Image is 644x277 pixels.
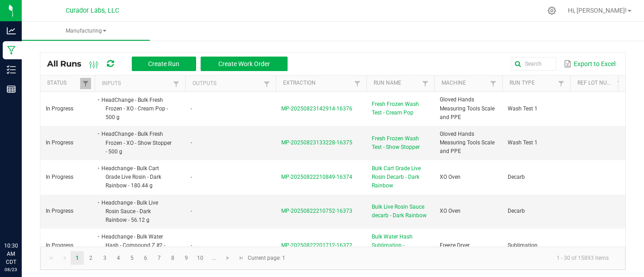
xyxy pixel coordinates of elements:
a: Page 10 [194,251,207,265]
td: - [185,92,276,126]
span: Decarb [508,174,525,180]
p: 10:30 AM CDT [4,242,18,266]
a: Manufacturing [22,22,150,41]
a: Run NameSortable [374,80,419,87]
a: Filter [80,78,91,89]
a: Page 1 [71,251,84,265]
kendo-pager-info: 1 - 30 of 15893 items [291,251,616,266]
span: In Progress [46,139,73,146]
li: Headchange - Bulk Live Rosin Sauce - Dark Rainbow - 56.12 g [100,198,172,225]
kendo-pager: Current page: 1 [40,247,625,270]
span: Go to the last page [238,254,245,262]
a: Filter [352,78,363,89]
li: Headchange - Bulk Cart Grade Live Rosin - Dark Rainbow - 180.44 g [100,164,172,191]
span: Decarb [508,208,525,214]
td: - [185,126,276,160]
a: Go to the last page [235,251,248,265]
a: Page 4 [112,251,125,265]
li: HeadChange - Bulk Fresh Frozen - XO - Cream Pop - 500 g [100,96,172,122]
span: Sublimation [508,242,538,248]
span: Fresh Frozen Wash Test - Show Stopper [372,134,429,152]
span: Go to the next page [224,254,231,262]
a: Ref Lot NumberSortable [577,80,614,87]
a: Page 2 [84,251,97,265]
th: Inputs [95,76,185,92]
a: Page 7 [153,251,166,265]
span: MP-20250823142914-16376 [281,105,352,112]
span: MP-20250822201712-16372 [281,242,352,248]
a: Page 11 [207,251,221,265]
span: Wash Test 1 [508,139,538,146]
span: XO Oven [440,174,461,180]
iframe: Resource center [9,205,36,232]
span: Curador Labs, LLC [66,7,119,14]
a: ExtractionSortable [283,80,351,87]
span: Hi, [PERSON_NAME]! [568,7,627,14]
a: Filter [488,78,499,89]
span: In Progress [46,208,73,214]
span: In Progress [46,242,73,248]
a: Run TypeSortable [509,80,555,87]
a: Filter [261,78,272,90]
a: StatusSortable [47,80,80,87]
a: Filter [556,78,567,89]
button: Export to Excel [562,56,618,72]
span: Wash Test 1 [508,105,538,112]
span: Bulk Water Hash Sublimation - Compound Z #2 [372,233,429,259]
th: Outputs [185,76,276,92]
td: - [185,229,276,263]
span: MP-20250822210752-16373 [281,208,352,214]
a: Go to the next page [221,251,235,265]
li: Headchange - Bulk Water Hash - Compound Z #2 - 3697.7 g [100,232,172,259]
button: Create Work Order [201,57,288,71]
inline-svg: Manufacturing [7,46,16,55]
a: Filter [615,78,625,89]
a: MachineSortable [442,80,487,87]
span: MP-20250822210849-16374 [281,174,352,180]
span: In Progress [46,174,73,180]
span: Freeze Dryer [440,242,470,248]
a: Page 3 [98,251,111,265]
input: Search [511,57,556,71]
a: Page 9 [180,251,193,265]
span: Bulk Cart Grade Live Rosin Decarb - Dark Rainbow [372,164,429,191]
span: Fresh Frozen Wash Test - Cream Pop [372,100,429,117]
span: Manufacturing [22,27,150,35]
span: Gloved Hands Measuring Tools Scale and PPE [440,131,495,154]
li: HeadChange - Bulk Fresh Frozen - XO - Show Stopper - 500 g [100,129,172,156]
button: Create Run [132,57,196,71]
td: - [185,160,276,195]
inline-svg: Reports [7,85,16,94]
span: MP-20250823133228-16375 [281,139,352,146]
span: Create Run [148,60,179,67]
span: Bulk Live Rosin Sauce decarb - Dark Rainbow [372,203,429,220]
inline-svg: Inventory [7,65,16,74]
td: - [185,195,276,229]
a: Page 5 [125,251,139,265]
span: In Progress [46,105,73,112]
div: All Runs [47,56,294,72]
a: Page 6 [139,251,152,265]
div: Manage settings [546,6,557,15]
inline-svg: Analytics [7,26,16,35]
a: Page 8 [166,251,179,265]
span: Gloved Hands Measuring Tools Scale and PPE [440,96,495,120]
span: XO Oven [440,208,461,214]
span: Create Work Order [218,60,270,67]
p: 08/23 [4,266,18,273]
a: Filter [420,78,431,89]
a: Filter [171,78,182,90]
